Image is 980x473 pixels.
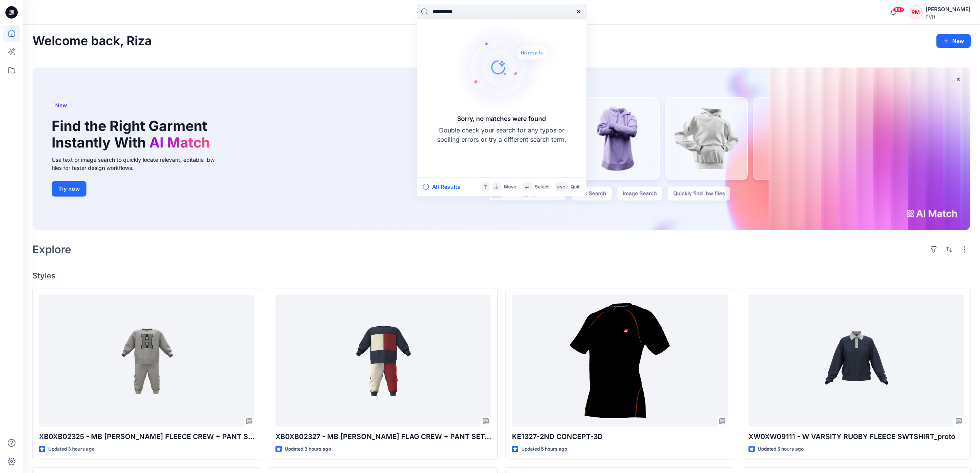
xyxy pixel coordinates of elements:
div: RM [909,5,923,19]
a: KE1327-2ND CONCEPT-3D [512,295,728,427]
a: XB0XB02325 - MB TYLER FLEECE CREW + PANT SET_proto [39,295,255,427]
p: Updated 3 hours ago [48,445,95,453]
img: Sorry, no matches were found [454,21,562,114]
a: XB0XB02327 - MB TRAVIS FLAG CREW + PANT SET_proto [275,295,491,427]
p: XW0XW09111 - W VARSITY RUGBY FLEECE SWTSHIRT_proto [749,431,964,442]
div: PVH [926,14,970,20]
p: Move [504,183,516,191]
p: Updated 5 hours ago [521,445,567,453]
h4: Styles [32,271,971,280]
h2: Explore [32,243,71,256]
span: 99+ [893,7,904,13]
p: esc [557,183,565,191]
button: New [936,34,971,48]
div: Use text or image search to quickly locate relevant, editable .bw files for faster design workflows. [52,156,225,172]
p: XB0XB02327 - MB [PERSON_NAME] FLAG CREW + PANT SET_proto [275,431,491,442]
h5: Sorry, no matches were found [457,114,546,123]
p: Quit [571,183,580,191]
span: New [55,101,67,110]
p: Double check your search for any typos or spelling errors or try a different search term. [436,125,567,144]
button: All Results [423,182,465,192]
button: Try now [52,181,86,197]
p: Updated 5 hours ago [758,445,804,453]
p: XB0XB02325 - MB [PERSON_NAME] FLEECE CREW + PANT SET_proto [39,431,255,442]
p: KE1327-2ND CONCEPT-3D [512,431,728,442]
span: AI Match [149,134,210,151]
div: [PERSON_NAME] [926,5,970,14]
a: XW0XW09111 - W VARSITY RUGBY FLEECE SWTSHIRT_proto [749,295,964,427]
p: Updated 3 hours ago [285,445,331,453]
p: Select [535,183,549,191]
h2: Welcome back, Riza [32,34,152,48]
h1: Find the Right Garment Instantly With [52,118,214,151]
